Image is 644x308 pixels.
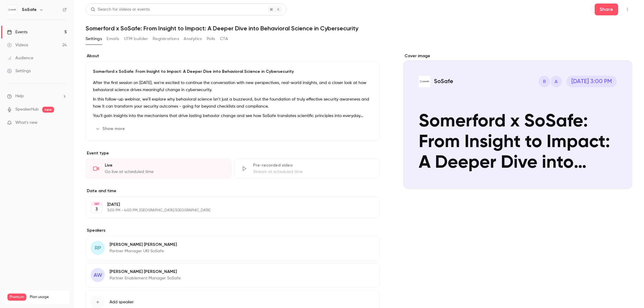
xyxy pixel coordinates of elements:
[253,162,372,168] div: Pre-recorded video
[93,112,372,119] p: You'll gain insights into the mechanisms that drive lasting behavior change and see how SoSafe tr...
[153,34,179,44] button: Registrations
[60,120,67,126] iframe: Noticeable Trigger
[110,248,177,254] p: Partner Manager UKI SoSafe
[30,295,66,299] span: Plan usage
[105,162,224,168] div: Live
[86,25,632,32] h1: Somerford x SoSafe: From Insight to Impact: A Deeper Dive into Behavioral Science in Cybersecurity
[93,79,372,93] p: After the first session on [DATE], we're excited to continue the conversation with new perspectiv...
[107,208,348,213] p: 3:00 PM - 4:00 PM, [GEOGRAPHIC_DATA]/[GEOGRAPHIC_DATA]
[107,202,348,207] p: [DATE]
[93,69,372,75] p: Somerford x SoSafe: From Insight to Impact: A Deeper Dive into Behavioral Science in Cybersecurity
[86,228,380,233] label: Speakers
[234,159,380,179] div: Pre-recorded videoStream at scheduled time
[86,236,380,261] div: RP[PERSON_NAME] [PERSON_NAME]Partner Manager UKI SoSafe
[91,202,102,206] div: SEP
[110,275,181,281] p: Partner Enablement Manager SoSafe
[93,124,128,134] button: Show more
[15,120,38,126] span: What's new
[94,271,102,279] span: AW
[86,188,380,194] label: Date and time
[184,34,202,44] button: Analytics
[22,7,37,13] h6: SoSafe
[7,93,67,99] li: help-dropdown-opener
[93,96,372,110] p: In this follow-up webinar, we’ll explore why behavioral science isn’t just a buzzword, but the fo...
[110,269,181,275] p: [PERSON_NAME] [PERSON_NAME]
[124,34,148,44] button: UTM builder
[86,150,380,156] p: Event type
[207,34,215,44] button: Polls
[91,6,150,13] div: Search for videos or events
[86,159,231,179] div: LiveGo live at scheduled time
[95,244,101,252] span: RP
[86,263,380,288] div: AW[PERSON_NAME] [PERSON_NAME]Partner Enablement Manager SoSafe
[220,34,228,44] button: CTA
[7,5,17,14] img: SoSafe
[86,53,380,59] label: About
[86,34,102,44] button: Settings
[42,107,54,113] span: new
[403,53,632,59] label: Cover image
[7,294,26,301] span: Premium
[110,299,134,305] span: Add speaker
[95,206,98,212] p: 3
[7,42,28,48] div: Videos
[7,55,33,61] div: Audience
[110,242,177,248] p: [PERSON_NAME] [PERSON_NAME]
[7,29,27,35] div: Events
[15,106,39,113] a: SpeakerHub
[253,169,372,175] div: Stream at scheduled time
[595,4,618,15] button: Share
[7,68,31,74] div: Settings
[107,34,119,44] button: Emails
[105,169,224,175] div: Go live at scheduled time
[403,53,632,189] section: Cover image
[15,93,24,99] span: Help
